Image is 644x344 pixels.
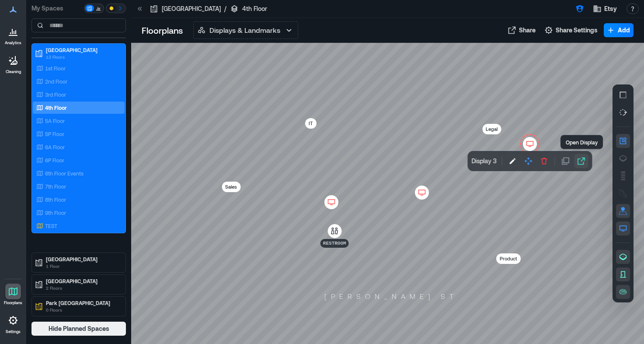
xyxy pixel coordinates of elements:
[309,119,313,128] p: IT
[519,26,536,35] span: Share
[486,125,498,133] p: Legal
[46,306,119,313] p: 0 Floors
[6,69,21,74] p: Cleaning
[45,117,65,124] p: 5A Floor
[556,26,598,35] span: Share Settings
[162,4,221,13] p: [GEOGRAPHIC_DATA]
[193,21,298,39] button: Displays & Landmarks
[45,91,66,98] p: 3rd Floor
[225,183,237,191] p: Sales
[45,183,66,190] p: 7th Floor
[45,130,64,137] p: 5P Floor
[31,322,126,336] button: Hide Planned Spaces
[46,284,119,291] p: 2 Floors
[590,2,620,16] button: Etsy
[45,78,67,85] p: 2nd Floor
[6,329,21,334] p: Settings
[209,25,280,35] p: Displays & Landmarks
[320,292,458,301] p: [PERSON_NAME] St
[45,104,67,111] p: 4th Floor
[46,263,119,270] p: 1 Floor
[45,222,57,229] p: TEST
[4,300,22,305] p: Floorplans
[45,144,65,151] p: 6A Floor
[31,4,82,13] p: My Spaces
[45,209,66,216] p: 9th Floor
[542,23,600,37] button: Share Settings
[46,53,119,60] p: 13 Floors
[604,4,617,13] span: Etsy
[45,196,66,203] p: 8th Floor
[472,157,497,165] p: Display 3
[3,310,24,337] a: Settings
[46,277,119,284] p: [GEOGRAPHIC_DATA]
[2,50,24,77] a: Cleaning
[49,324,109,333] span: Hide Planned Spaces
[604,23,634,37] button: Add
[505,23,538,37] button: Share
[1,281,25,308] a: Floorplans
[45,65,66,72] p: 1st Floor
[45,170,84,177] p: 6th Floor Events
[323,240,346,247] p: Restroom
[2,21,24,48] a: Analytics
[242,4,267,13] p: 4th Floor
[142,24,183,36] p: Floorplans
[46,256,119,263] p: [GEOGRAPHIC_DATA]
[500,254,517,263] p: Product
[45,157,64,164] p: 6P Floor
[46,46,119,53] p: [GEOGRAPHIC_DATA]
[46,299,119,306] p: Park [GEOGRAPHIC_DATA]
[5,40,21,46] p: Analytics
[224,4,226,13] p: /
